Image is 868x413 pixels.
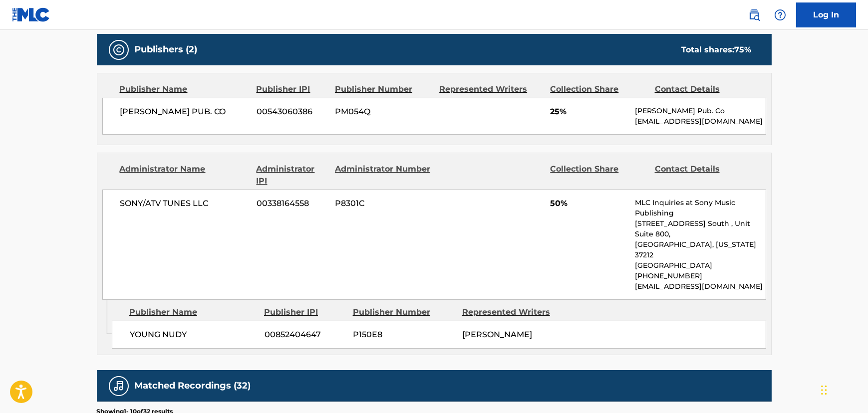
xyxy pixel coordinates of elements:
[335,83,432,95] div: Publisher Number
[12,7,50,22] img: MLC Logo
[265,329,345,341] span: 00852404647
[335,163,432,187] div: Administrator Number
[550,106,627,118] span: 25%
[635,198,765,218] p: MLC Inquiries at Sony Music Publishing
[550,83,647,95] div: Collection Share
[682,44,752,56] div: Total shares:
[439,83,543,95] div: Represented Writers
[257,106,327,118] span: 00543060386
[257,198,327,209] span: 00338164558
[821,375,827,405] div: Drag
[135,44,198,55] h5: Publishers (2)
[120,163,249,187] div: Administrator Name
[770,5,790,25] div: Help
[748,9,760,21] img: search
[257,163,327,187] div: Administrator IPI
[635,106,765,116] p: [PERSON_NAME] Pub. Co
[335,198,432,209] span: P8301C
[635,239,765,260] p: [GEOGRAPHIC_DATA], [US_STATE] 37212
[635,218,765,239] p: [STREET_ADDRESS] South , Unit Suite 800,
[113,380,125,392] img: Matched Recordings
[335,106,432,118] span: PM054Q
[635,260,765,271] p: [GEOGRAPHIC_DATA]
[130,329,257,341] span: YOUNG NUDY
[635,116,765,127] p: [EMAIL_ADDRESS][DOMAIN_NAME]
[353,306,455,318] div: Publisher Number
[635,281,765,292] p: [EMAIL_ADDRESS][DOMAIN_NAME]
[774,9,786,21] img: help
[462,330,532,339] span: [PERSON_NAME]
[264,306,345,318] div: Publisher IPI
[120,83,249,95] div: Publisher Name
[257,83,327,95] div: Publisher IPI
[818,365,868,413] iframe: Chat Widget
[744,5,764,25] a: Public Search
[735,45,752,54] span: 75 %
[120,106,250,118] span: [PERSON_NAME] PUB. CO
[113,44,125,56] img: Publishers
[353,329,455,341] span: P150E8
[135,380,251,392] h5: Matched Recordings (32)
[655,163,752,187] div: Contact Details
[120,198,250,209] span: SONY/ATV TUNES LLC
[129,306,257,318] div: Publisher Name
[635,271,765,281] p: [PHONE_NUMBER]
[550,163,647,187] div: Collection Share
[796,2,856,27] a: Log In
[550,198,627,209] span: 50%
[655,83,752,95] div: Contact Details
[462,306,564,318] div: Represented Writers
